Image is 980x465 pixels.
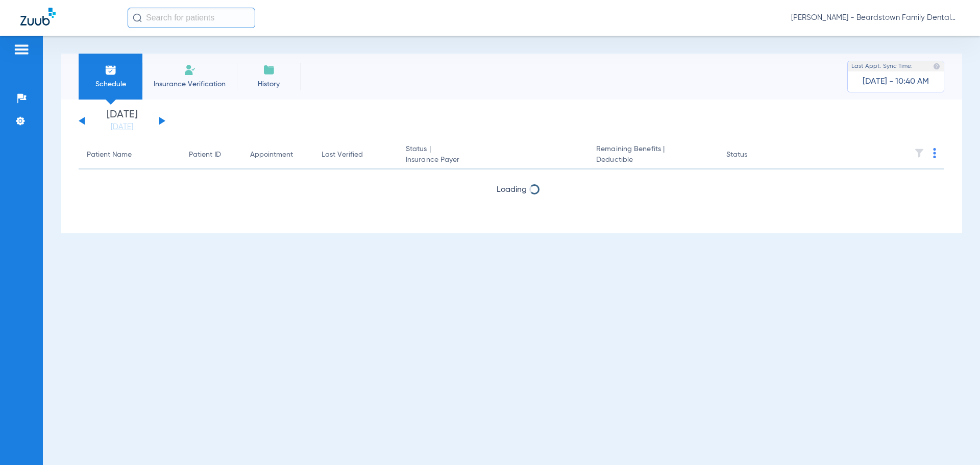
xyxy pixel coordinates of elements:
[863,77,929,87] span: [DATE] - 10:40 AM
[933,63,940,70] img: last sync help info
[87,150,173,160] div: Patient Name
[184,64,196,76] img: Manual Insurance Verification
[497,186,527,194] span: Loading
[322,150,389,160] div: Last Verified
[86,79,135,89] span: Schedule
[851,61,913,71] span: Last Appt. Sync Time:
[91,122,153,132] a: [DATE]
[250,150,305,160] div: Appointment
[133,13,142,22] img: Search Icon
[718,141,787,169] th: Status
[244,79,293,89] span: History
[87,150,132,160] div: Patient Name
[13,43,30,56] img: hamburger-icon
[398,141,588,169] th: Status |
[105,64,117,76] img: Schedule
[250,150,293,160] div: Appointment
[128,8,255,28] input: Search for patients
[91,110,153,132] li: [DATE]
[150,79,229,89] span: Insurance Verification
[189,150,234,160] div: Patient ID
[791,13,960,23] span: [PERSON_NAME] - Beardstown Family Dental
[322,150,363,160] div: Last Verified
[20,8,56,26] img: Zuub Logo
[406,155,580,165] span: Insurance Payer
[914,148,924,158] img: filter.svg
[933,148,936,158] img: group-dot-blue.svg
[189,150,221,160] div: Patient ID
[588,141,718,169] th: Remaining Benefits |
[596,155,709,165] span: Deductible
[263,64,275,76] img: History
